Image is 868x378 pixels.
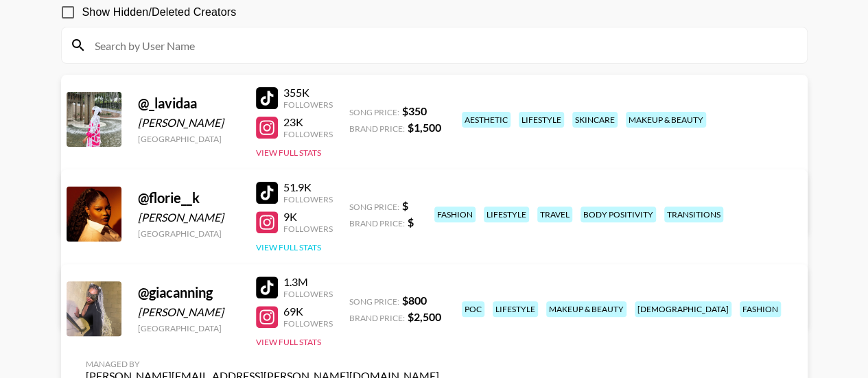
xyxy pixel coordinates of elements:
[408,215,414,228] strong: $
[402,104,427,117] strong: $ 350
[349,218,405,228] span: Brand Price:
[283,86,333,99] div: 355K
[283,194,333,204] div: Followers
[349,313,405,323] span: Brand Price:
[283,289,333,299] div: Followers
[86,359,439,369] div: Managed By
[572,112,618,128] div: skincare
[546,301,626,317] div: makeup & beauty
[138,211,239,224] div: [PERSON_NAME]
[138,228,239,239] div: [GEOGRAPHIC_DATA]
[462,112,511,128] div: aesthetic
[256,147,321,158] button: View Full Stats
[283,115,333,129] div: 23K
[408,310,441,323] strong: $ 2,500
[740,301,781,317] div: fashion
[434,206,476,222] div: fashion
[283,129,333,139] div: Followers
[138,189,239,206] div: @ florie__k
[402,199,408,212] strong: $
[349,296,399,307] span: Song Price:
[484,206,529,222] div: lifestyle
[462,301,484,317] div: poc
[283,305,333,318] div: 69K
[349,202,399,212] span: Song Price:
[635,301,731,317] div: [DEMOGRAPHIC_DATA]
[283,180,333,194] div: 51.9K
[283,224,333,234] div: Followers
[283,210,333,224] div: 9K
[138,95,239,112] div: @ _lavidaa
[626,112,706,128] div: makeup & beauty
[256,337,321,347] button: View Full Stats
[138,116,239,130] div: [PERSON_NAME]
[493,301,538,317] div: lifestyle
[519,112,564,128] div: lifestyle
[283,275,333,289] div: 1.3M
[349,123,405,134] span: Brand Price:
[408,121,441,134] strong: $ 1,500
[664,206,723,222] div: transitions
[537,206,572,222] div: travel
[283,99,333,110] div: Followers
[349,107,399,117] span: Song Price:
[402,294,427,307] strong: $ 800
[82,4,237,21] span: Show Hidden/Deleted Creators
[138,134,239,144] div: [GEOGRAPHIC_DATA]
[138,323,239,333] div: [GEOGRAPHIC_DATA]
[86,34,799,56] input: Search by User Name
[283,318,333,329] div: Followers
[138,305,239,319] div: [PERSON_NAME]
[138,284,239,301] div: @ giacanning
[256,242,321,252] button: View Full Stats
[580,206,656,222] div: body positivity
